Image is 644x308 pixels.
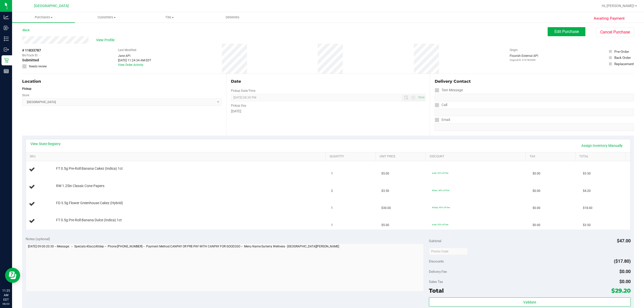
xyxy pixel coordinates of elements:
span: Needs review [29,64,47,69]
span: $30.00 [381,206,391,210]
a: Tills [138,12,201,23]
span: Deliveries [219,15,246,20]
span: BioTrack ID: [22,53,38,58]
span: $0.00 [619,269,631,274]
span: [GEOGRAPHIC_DATA] [34,4,69,8]
a: View State Registry [30,141,61,146]
a: Unit Price [380,155,424,159]
a: Customers [75,12,138,23]
span: $3.50 [381,189,389,193]
inline-svg: Reports [4,69,9,74]
span: $47.00 [617,238,631,243]
span: $0.00 [533,206,540,210]
button: Validate [429,297,631,306]
a: Deliveries [201,12,264,23]
span: Notes (optional) [26,237,50,241]
span: FT 0.5g Pre-Roll Banana Dulce (Indica) 1ct [56,218,122,223]
span: 1 [331,171,333,176]
input: Promo Code [429,248,468,255]
label: Pickup Date/Time [231,89,255,93]
span: Hi, [PERSON_NAME]! [602,4,634,8]
span: $0.00 [533,189,540,193]
span: RW 1.25in Classic Cone Papers [56,184,104,188]
p: Original ID: 316783389 [510,58,538,62]
label: Store [22,93,29,98]
div: [DATE] 11:24:34 AM EDT [118,58,151,63]
span: FT 0.5g Pre-Roll Banana Cakez (Indica) 1ct [56,166,123,171]
a: SKU [30,155,324,159]
iframe: Resource center [5,268,20,283]
span: - [39,53,40,58]
a: Total [579,155,623,159]
span: Submitted [22,58,39,63]
a: Purchases [12,12,75,23]
a: Assign Inventory Manually [578,141,626,150]
span: Tills [138,15,201,20]
inline-svg: Inventory [4,36,9,41]
input: Format: (999) 999-9999 [435,94,634,101]
span: 40dep: 40% off line [432,206,450,209]
span: $3.50 [583,171,591,176]
span: $29.20 [611,287,631,294]
span: View Profile [96,37,116,43]
span: Purchases [12,15,75,20]
span: Delivery Fee [429,270,447,274]
inline-svg: Retail [4,58,9,63]
button: Cancel Purchase [596,27,634,37]
a: Back [22,28,30,32]
span: Edit Purchase [554,29,579,34]
inline-svg: Inbound [4,25,9,30]
div: Back Order [614,55,631,60]
span: $5.00 [381,171,389,176]
span: Subtotal [429,239,441,243]
div: Pre-Order [614,49,629,54]
div: Jane API [118,54,151,58]
a: View Order Activity [118,63,143,67]
label: Email [435,116,450,123]
button: Edit Purchase [548,27,585,36]
a: Discount [430,155,524,159]
label: Text Message [435,86,463,94]
span: 1 [331,206,333,210]
span: $0.00 [619,279,631,284]
span: 40acc: 40% off line [432,189,449,192]
a: Tax [530,155,574,159]
a: Quantity [330,155,374,159]
span: Customers [75,15,138,20]
span: ($17.80) [614,258,631,264]
div: Delivery Contact [435,78,634,84]
span: FD 3.5g Flower Greenhouse Cakez (Hybrid) [56,201,123,205]
inline-svg: Analytics [4,15,9,20]
span: Discounts [429,257,444,266]
label: Last Modified [118,48,136,52]
div: [DATE] [231,109,426,114]
span: Awaiting Payment [594,16,625,21]
span: $5.00 [381,223,389,228]
span: 2 [331,189,333,193]
span: # 11833787 [22,48,41,53]
p: 08/23 [2,302,10,306]
span: $0.00 [533,223,540,228]
span: srsat: 30% off line [432,223,448,226]
span: $3.50 [583,223,591,228]
span: $4.20 [583,189,591,193]
span: $18.00 [583,206,592,210]
span: srsat: 30% off line [432,172,448,174]
div: Location [22,78,222,84]
p: 11:25 AM EDT [2,288,10,302]
div: Date [231,78,426,84]
label: Origin [510,48,518,52]
span: $0.00 [533,171,540,176]
span: 1 [331,223,333,228]
div: Flourish External API [510,54,538,62]
span: Total [429,287,444,294]
div: Replacement [614,61,634,66]
inline-svg: Outbound [4,47,9,52]
strong: Pickup [22,87,31,91]
input: Format: (999) 999-9999 [435,109,634,116]
label: Call [435,101,447,109]
label: Pickup Day [231,103,246,108]
span: Sales Tax [429,280,443,284]
span: Validate [523,300,536,304]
